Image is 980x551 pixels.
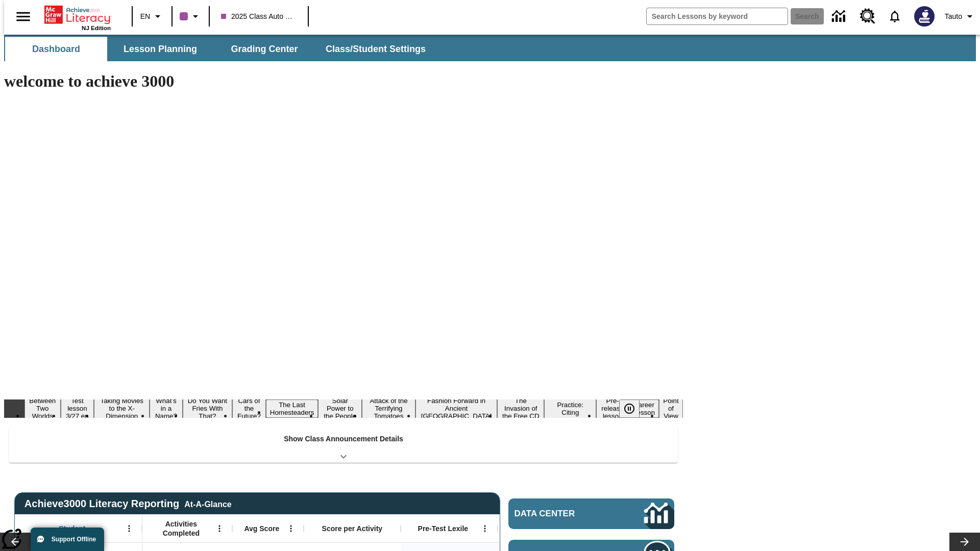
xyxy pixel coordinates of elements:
[121,521,137,536] button: Open Menu
[854,3,881,30] a: Resource Center, Will open in new tab
[183,395,233,421] button: Slide 5 Do You Want Fries With That?
[59,524,85,533] span: Student
[544,392,596,425] button: Slide 12 Mixed Practice: Citing Evidence
[477,521,493,536] button: Open Menu
[317,37,434,61] button: Class/Student Settings
[24,498,232,510] span: Achieve3000 Literacy Reporting
[647,8,788,24] input: search field
[283,521,299,536] button: Open Menu
[232,395,266,421] button: Slide 6 Cars of the Future?
[213,37,315,61] button: Grading Center
[8,2,38,32] button: Open side menu
[949,533,980,551] button: Lesson carousel, Next
[184,498,231,509] div: At-A-Glance
[176,7,206,26] button: Class color is purple. Change class color
[266,399,318,418] button: Slide 7 The Last Homesteaders
[941,7,980,26] button: Profile/Settings
[4,35,976,61] div: SubNavbar
[619,399,640,418] button: Pause
[322,524,383,533] span: Score per Activity
[4,8,149,17] body: Maximum 600 characters Press Escape to exit toolbar Press Alt + F10 to reach toolbar
[908,3,941,30] button: Select a new avatar
[44,4,111,31] div: Home
[881,3,908,30] a: Notifications
[31,528,104,551] button: Support Offline
[94,395,150,421] button: Slide 3 Taking Movies to the X-Dimension
[418,524,469,533] span: Pre-Test Lexile
[24,395,61,421] button: Slide 1 Between Two Worlds
[596,395,629,421] button: Slide 13 Pre-release lesson
[659,395,683,421] button: Slide 15 Point of View
[284,434,403,444] p: Show Class Announcement Details
[945,11,962,22] span: Tauto
[52,536,96,543] span: Support Offline
[44,5,111,25] a: Home
[514,509,610,519] span: Data Center
[61,395,94,421] button: Slide 2 Test lesson 3/27 en
[9,428,678,463] div: Show Class Announcement Details
[4,37,435,61] div: SubNavbar
[150,395,182,421] button: Slide 4 What's in a Name?
[140,11,150,22] span: EN
[5,37,107,61] button: Dashboard
[136,7,168,26] button: Language: EN, Select a language
[318,395,362,421] button: Slide 8 Solar Power to the People
[4,72,683,91] h1: welcome to achieve 3000
[148,519,215,538] span: Activities Completed
[109,37,211,61] button: Lesson Planning
[415,395,497,421] button: Slide 10 Fashion Forward in Ancient Rome
[826,3,854,31] a: Data Center
[82,25,111,31] span: NJ Edition
[212,521,227,536] button: Open Menu
[508,498,674,529] a: Data Center
[497,395,544,421] button: Slide 11 The Invasion of the Free CD
[221,11,297,22] span: 2025 Class Auto Grade 13
[362,395,415,421] button: Slide 9 Attack of the Terrifying Tomatoes
[244,524,279,533] span: Avg Score
[914,6,935,27] img: Avatar
[619,399,650,418] div: Pause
